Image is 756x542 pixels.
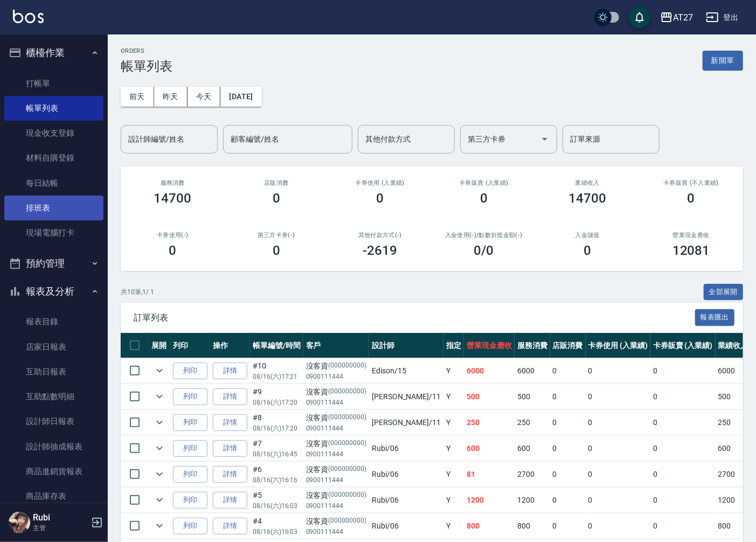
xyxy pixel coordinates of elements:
a: 詳情 [213,466,247,483]
button: 列印 [173,363,207,379]
button: 昨天 [154,87,188,107]
button: 列印 [173,388,207,405]
h2: 卡券使用 (入業績) [341,179,419,186]
td: 0 [586,436,651,461]
div: 沒客資 [306,438,366,449]
td: Y [443,462,464,487]
td: Rubi /06 [369,513,443,539]
th: 指定 [443,333,464,358]
h2: 入金儲值 [549,232,627,239]
h2: 卡券販賣 (不入業績) [653,179,731,186]
td: 0 [650,513,716,539]
p: 08/16 (六) 17:20 [253,423,301,433]
td: 1200 [464,488,515,513]
td: 0 [586,462,651,487]
button: 列印 [173,440,207,457]
a: 商品進銷貨報表 [4,459,103,484]
p: (000000000) [329,438,367,449]
th: 業績收入 [716,333,751,358]
th: 卡券使用 (入業績) [586,333,651,358]
td: 0 [550,513,586,539]
a: 新開單 [703,55,743,65]
button: 列印 [173,414,207,431]
h3: 12081 [672,243,710,258]
p: (000000000) [329,516,367,527]
button: 新開單 [703,51,743,71]
button: 列印 [173,518,207,534]
a: 現場電腦打卡 [4,220,103,245]
th: 帳單編號/時間 [250,333,303,358]
p: 08/16 (六) 16:16 [253,475,301,485]
a: 互助日報表 [4,359,103,384]
th: 營業現金應收 [464,333,515,358]
p: (000000000) [329,490,367,501]
button: expand row [151,518,168,534]
h3: 0 [376,191,384,206]
button: 預約管理 [4,249,103,277]
a: 店家日報表 [4,335,103,359]
td: Y [443,410,464,435]
td: 0 [550,410,586,435]
button: expand row [151,388,168,405]
td: 800 [464,513,515,539]
p: 0900111444 [306,501,366,511]
p: 共 10 筆, 1 / 1 [121,287,154,297]
td: 600 [515,436,550,461]
p: (000000000) [329,360,367,372]
h3: 0 [688,191,695,206]
td: Rubi /06 [369,436,443,461]
button: Open [536,130,553,148]
h3: 0 [169,243,176,258]
td: 0 [550,436,586,461]
th: 展開 [149,333,170,358]
p: 0900111444 [306,475,366,485]
td: 250 [464,410,515,435]
button: expand row [151,414,168,430]
td: Y [443,384,464,409]
button: AT27 [656,6,697,29]
td: #8 [250,410,303,435]
td: 0 [586,358,651,384]
a: 打帳單 [4,71,103,96]
h3: 0 [273,243,280,258]
td: 81 [464,462,515,487]
a: 詳情 [213,492,247,509]
button: 櫃檯作業 [4,39,103,67]
button: 今天 [188,87,221,107]
img: Person [9,512,30,533]
td: 500 [464,384,515,409]
p: 08/16 (六) 17:20 [253,398,301,407]
h3: 0 [584,243,591,258]
p: (000000000) [329,412,367,423]
th: 店販消費 [550,333,586,358]
p: (000000000) [329,386,367,398]
td: 2700 [515,462,550,487]
a: 互助點數明細 [4,384,103,409]
img: Logo [13,10,44,23]
td: 6000 [515,358,550,384]
td: 1200 [515,488,550,513]
h3: 0 [480,191,488,206]
td: Rubi /06 [369,462,443,487]
p: 主管 [33,523,88,533]
td: Edison /15 [369,358,443,384]
div: 沒客資 [306,490,366,501]
div: 沒客資 [306,412,366,423]
a: 帳單列表 [4,96,103,121]
td: 0 [650,358,716,384]
td: 250 [716,410,751,435]
h3: 0 /0 [474,243,494,258]
h3: 14700 [568,191,606,206]
div: AT27 [673,11,693,24]
td: 600 [716,436,751,461]
button: [DATE] [220,87,261,107]
button: save [629,6,650,28]
a: 詳情 [213,388,247,405]
h2: 業績收入 [549,179,627,186]
button: 前天 [121,87,154,107]
p: 08/16 (六) 17:21 [253,372,301,381]
td: 500 [716,384,751,409]
button: 報表匯出 [695,309,735,326]
h2: 第三方卡券(-) [238,232,316,239]
td: 0 [586,384,651,409]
